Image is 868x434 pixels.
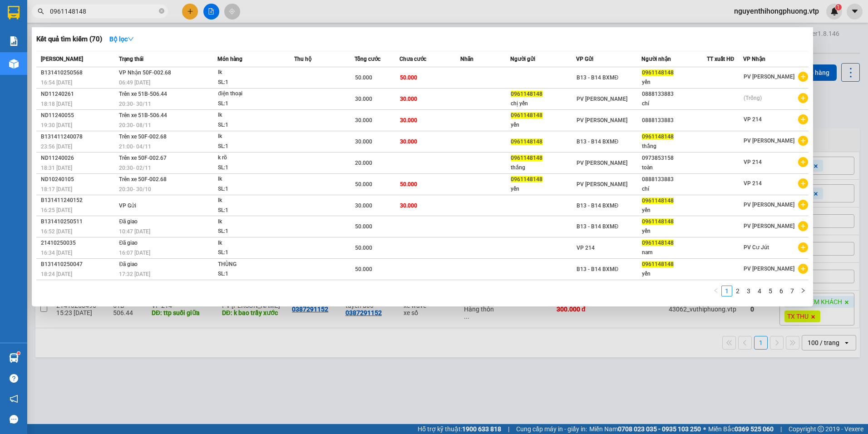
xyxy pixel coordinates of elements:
[41,175,116,184] div: ND10240105
[119,228,150,235] span: 10:47 [DATE]
[41,143,72,150] span: 23:56 [DATE]
[10,415,18,424] span: message
[218,196,286,206] div: lk
[355,202,372,209] span: 30.000
[218,110,286,120] div: lk
[355,56,380,62] span: Tổng cước
[128,36,134,42] span: down
[17,352,20,355] sup: 1
[119,133,167,140] span: Trên xe 50F-002.68
[119,271,150,277] span: 17:32 [DATE]
[713,288,719,293] span: left
[732,286,743,296] li: 2
[776,286,787,296] li: 6
[577,245,595,251] span: VP 214
[642,206,706,215] div: yến
[642,153,706,163] div: 0973853158
[41,217,116,227] div: B131410250511
[577,117,627,123] span: PV [PERSON_NAME]
[577,202,619,209] span: B13 - B14 BXMĐ
[787,286,797,296] a: 7
[355,138,372,145] span: 30.000
[294,56,311,62] span: Thu hộ
[744,202,794,208] span: PV [PERSON_NAME]
[41,207,72,213] span: 16:25 [DATE]
[642,89,706,99] div: 0888133883
[36,35,102,44] h3: Kết quả tìm kiếm ( 70 )
[41,79,72,86] span: 16:54 [DATE]
[754,286,765,296] li: 4
[798,286,809,296] li: Next Page
[218,184,286,194] div: SL: 1
[798,242,808,252] span: plus-circle
[642,218,674,225] span: 0961148148
[642,175,706,184] div: 0888133883
[642,99,706,108] div: chí
[400,138,417,145] span: 30.000
[119,122,151,128] span: 20:30 - 08/11
[577,74,619,81] span: B13 - B14 BXMĐ
[50,6,157,16] input: Tìm tên, số ĐT hoặc mã đơn
[119,91,167,97] span: Trên xe 51B-506.44
[119,176,167,182] span: Trên xe 50F-002.68
[798,178,808,188] span: plus-circle
[159,8,164,14] span: close-circle
[511,99,575,108] div: chị yến
[217,56,242,62] span: Món hàng
[577,266,619,272] span: B13 - B14 BXMĐ
[400,181,417,187] span: 50.000
[355,223,372,230] span: 50.000
[399,56,426,62] span: Chưa cước
[511,176,542,182] span: 0961148148
[744,95,762,101] span: (Trống)
[355,266,372,272] span: 50.000
[577,160,627,166] span: PV [PERSON_NAME]
[355,181,372,187] span: 50.000
[41,111,116,120] div: ND11240055
[41,228,72,235] span: 16:52 [DATE]
[787,286,798,296] li: 7
[744,180,762,187] span: VP 214
[400,96,417,102] span: 30.000
[744,244,769,251] span: PV Cư Jút
[41,153,116,163] div: ND11240026
[400,74,417,81] span: 50.000
[642,197,674,204] span: 0961148148
[102,32,141,46] button: Bộ lọcdown
[577,138,619,145] span: B13 - B14 BXMĐ
[642,269,706,279] div: yến
[721,286,732,296] li: 1
[41,165,72,171] span: 18:31 [DATE]
[765,286,776,296] li: 5
[119,112,167,118] span: Trên xe 51B-506.44
[798,286,809,296] button: right
[41,68,116,78] div: B131410250568
[707,56,735,62] span: TT xuất HĐ
[119,155,167,161] span: Trên xe 50F-002.67
[355,74,372,81] span: 50.000
[218,132,286,142] div: lk
[8,6,20,20] img: logo-vxr
[218,248,286,258] div: SL: 1
[119,56,143,62] span: Trạng thái
[218,174,286,184] div: lk
[511,91,542,97] span: 0961148148
[511,184,575,194] div: yến
[710,286,721,296] li: Previous Page
[218,153,286,163] div: k rõ
[642,227,706,236] div: yến
[218,238,286,248] div: lk
[400,117,417,123] span: 30.000
[38,8,44,15] span: search
[776,286,786,296] a: 6
[511,163,575,173] div: thắng
[218,120,286,130] div: SL: 1
[798,93,808,103] span: plus-circle
[119,261,138,267] span: Đã giao
[41,132,116,142] div: B131411240078
[641,56,671,62] span: Người nhận
[744,116,762,123] span: VP 214
[511,155,542,161] span: 0961148148
[642,116,706,125] div: 0888133883
[109,35,134,43] strong: Bộ lọc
